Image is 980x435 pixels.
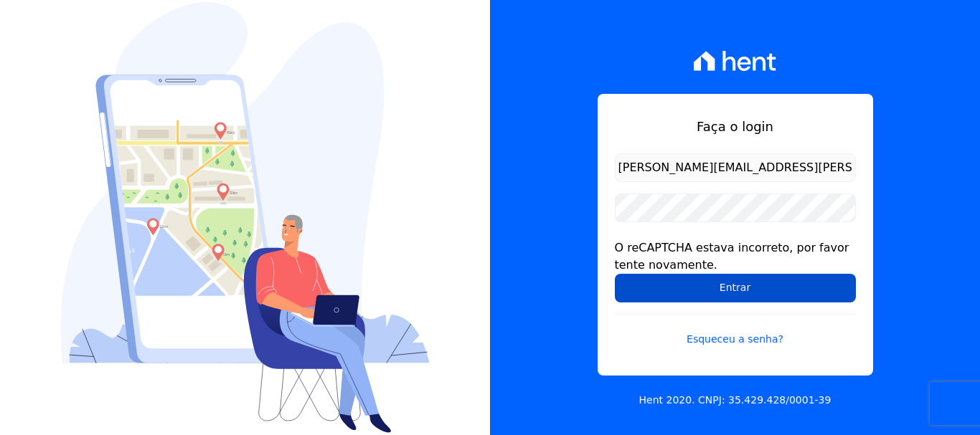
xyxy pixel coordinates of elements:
h1: Faça o login [615,117,856,136]
p: Hent 2020. CNPJ: 35.429.428/0001-39 [639,393,831,408]
div: O reCAPTCHA estava incorreto, por favor tente novamente. [615,239,856,274]
a: Esqueceu a senha? [615,314,856,347]
img: Login [61,2,430,433]
input: Email [615,153,856,182]
input: Entrar [615,274,856,302]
